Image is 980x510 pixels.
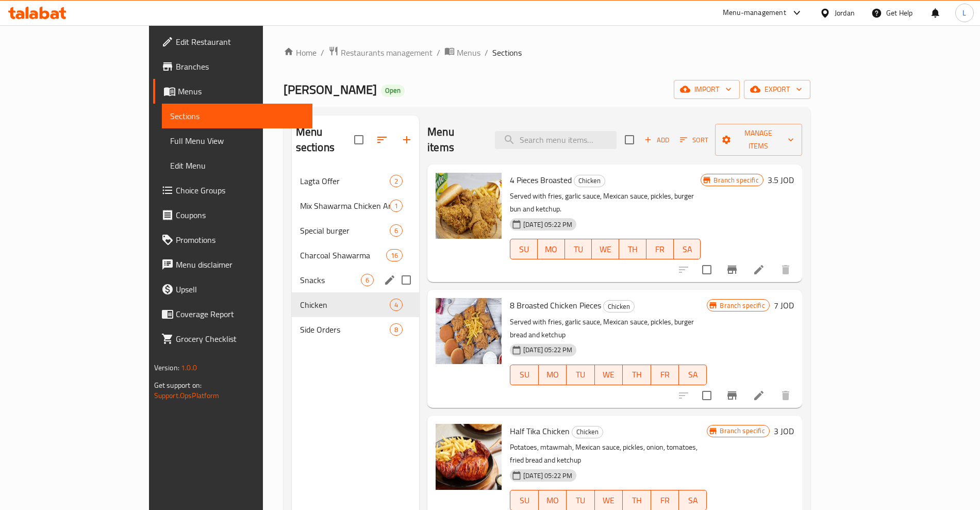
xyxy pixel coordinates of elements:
[574,175,605,187] span: Chicken
[153,203,312,227] a: Coupons
[300,249,386,261] span: Charcoal Shawarma
[176,184,304,196] span: Choice Groups
[752,83,802,96] span: export
[444,46,480,59] a: Menus
[390,201,402,211] span: 1
[292,268,420,292] div: Snacks6edit
[170,135,304,147] span: Full Menu View
[519,220,576,229] span: [DATE] 05:22 PM
[572,426,603,438] div: Chicken
[519,345,576,355] span: [DATE] 05:22 PM
[176,258,304,271] span: Menu disclaimer
[678,242,697,257] span: SA
[696,259,718,281] span: Select to update
[284,46,810,59] nav: breadcrumb
[514,367,534,382] span: SU
[514,493,534,508] span: SU
[599,367,619,382] span: WE
[153,302,312,326] a: Coverage Report
[296,124,355,155] h2: Menu sections
[646,239,674,259] button: FR
[510,172,572,188] span: 4 Pieces Broasted
[348,129,370,151] span: Select all sections
[683,367,703,382] span: SA
[178,85,304,97] span: Menus
[292,218,420,243] div: Special burger6
[655,493,675,508] span: FR
[361,275,373,285] span: 6
[370,127,394,152] span: Sort sections
[390,176,402,186] span: 2
[623,242,642,257] span: TH
[300,175,390,187] span: Lagta Offer
[567,365,594,385] button: TU
[390,226,402,236] span: 6
[485,46,488,59] li: /
[176,308,304,320] span: Coverage Report
[292,164,420,346] nav: Menu sections
[341,46,433,59] span: Restaurants management
[153,252,312,277] a: Menu disclaimer
[328,46,433,59] a: Restaurants management
[774,298,794,312] h6: 7 JOD
[153,326,312,351] a: Grocery Checklist
[390,200,403,212] div: items
[181,361,197,374] span: 1.0.0
[679,365,707,385] button: SA
[436,298,502,364] img: 8 Broasted Chicken Pieces
[436,424,502,490] img: Half Tika Chicken
[595,365,623,385] button: WE
[176,234,304,246] span: Promotions
[284,78,377,101] span: [PERSON_NAME]
[162,104,312,128] a: Sections
[592,239,619,259] button: WE
[619,129,640,151] span: Select section
[162,153,312,178] a: Edit Menu
[437,46,440,59] li: /
[680,134,708,146] span: Sort
[170,110,304,122] span: Sections
[673,132,715,148] span: Sort items
[599,493,619,508] span: WE
[387,251,402,260] span: 16
[300,224,390,237] span: Special burger
[300,274,361,286] span: Snacks
[640,132,673,148] span: Add item
[619,239,646,259] button: TH
[510,298,601,313] span: 8 Broasted Chicken Pieces
[510,190,701,216] p: Served with fries, garlic sauce, Mexican sauce, pickles, burger bun and ketchup.
[495,131,617,149] input: search
[321,46,324,59] li: /
[571,493,590,508] span: TU
[292,243,420,268] div: Charcoal Shawarma16
[427,124,483,155] h2: Menu items
[543,493,562,508] span: MO
[176,209,304,221] span: Coupons
[835,7,855,19] div: Jordan
[154,361,179,374] span: Version:
[571,367,590,382] span: TU
[720,257,744,282] button: Branch-specific-item
[962,7,966,19] span: L
[709,175,762,185] span: Branch specific
[773,383,798,408] button: delete
[386,249,403,261] div: items
[538,239,565,259] button: MO
[300,323,390,336] span: Side Orders
[300,200,390,212] span: Mix Shawarma Chicken And Beef
[753,389,765,402] a: Edit menu item
[723,127,794,153] span: Manage items
[744,80,810,99] button: export
[510,423,570,439] span: Half Tika Chicken
[381,85,405,97] div: Open
[519,471,576,481] span: [DATE] 05:22 PM
[753,264,765,276] a: Edit menu item
[510,316,707,341] p: Served with fries, garlic sauce, Mexican sauce, pickles, burger bread and ketchup
[510,239,538,259] button: SU
[292,193,420,218] div: Mix Shawarma Chicken And Beef1
[153,227,312,252] a: Promotions
[651,242,670,257] span: FR
[723,7,786,19] div: Menu-management
[514,242,534,257] span: SU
